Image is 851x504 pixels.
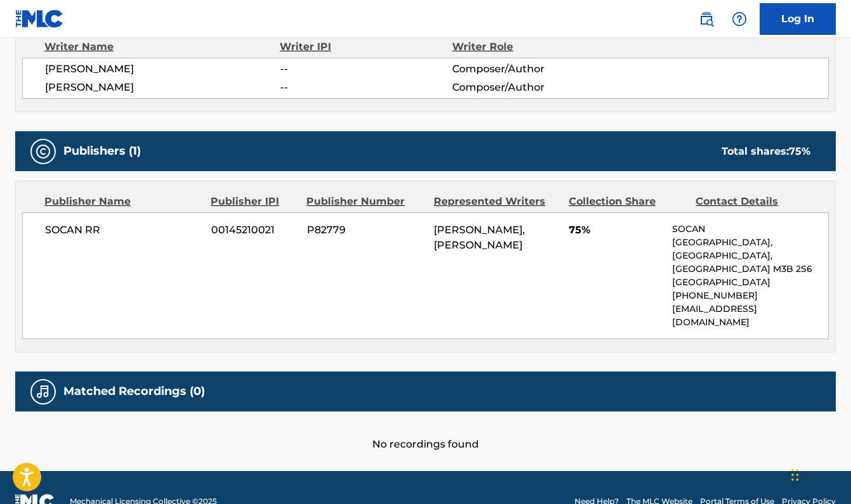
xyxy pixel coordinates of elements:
img: Publishers [36,144,51,159]
p: [GEOGRAPHIC_DATA], [GEOGRAPHIC_DATA] M3B 2S6 [672,249,828,276]
div: Publisher Number [306,194,424,209]
p: SOCAN [672,223,828,236]
img: search [699,11,714,27]
span: P82779 [307,223,424,238]
div: Writer Name [44,39,280,55]
div: Publisher IPI [211,194,297,209]
div: Help [727,6,752,32]
span: [PERSON_NAME], [PERSON_NAME] [434,224,525,251]
div: No recordings found [15,411,836,452]
span: Composer/Author [452,80,609,95]
div: Collection Share [569,194,687,209]
span: 00145210021 [211,223,297,238]
span: 75 % [789,145,810,157]
span: -- [280,61,453,77]
div: Publisher Name [44,194,201,209]
span: 75% [569,223,663,238]
p: [GEOGRAPHIC_DATA], [672,236,828,249]
div: Total shares: [722,144,810,159]
img: help [732,11,747,27]
div: Writer Role [452,39,609,55]
span: [PERSON_NAME] [45,61,280,77]
span: Composer/Author [452,61,609,77]
iframe: Chat Widget [788,443,851,504]
h5: Publishers (1) [63,144,141,158]
span: -- [280,80,453,95]
div: Writer IPI [280,39,452,55]
img: Matched Recordings [36,384,51,399]
div: Contact Details [696,194,814,209]
p: [PHONE_NUMBER] [672,289,828,302]
a: Public Search [694,6,719,32]
div: Represented Writers [434,194,559,209]
p: [GEOGRAPHIC_DATA] [672,276,828,289]
img: MLC Logo [15,10,64,28]
a: Log In [760,3,836,35]
span: [PERSON_NAME] [45,80,280,95]
h5: Matched Recordings (0) [63,384,205,399]
div: Drag [791,456,799,494]
span: SOCAN RR [45,223,202,238]
p: [EMAIL_ADDRESS][DOMAIN_NAME] [672,302,828,329]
